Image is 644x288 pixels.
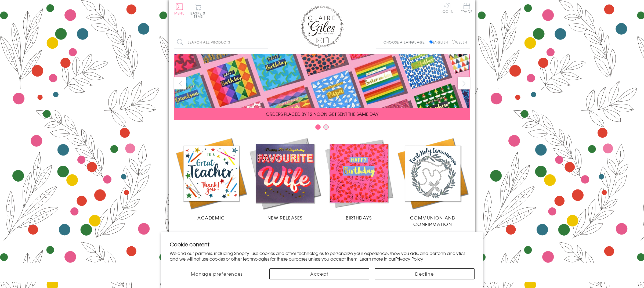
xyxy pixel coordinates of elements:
[346,214,372,221] span: Birthdays
[170,240,475,248] h2: Cookie consent
[301,5,343,48] img: Claire Giles Greetings Cards
[383,40,428,45] p: Choose a language:
[461,3,472,14] a: Trade
[174,3,185,15] button: Menu
[458,77,470,89] button: next
[174,11,185,16] span: Menu
[429,40,433,44] input: English
[266,111,378,117] span: ORDERS PLACED BY 12 NOON GET SENT THE SAME DAY
[323,124,329,130] button: Carousel Page 2
[269,268,369,279] button: Accept
[267,214,303,221] span: New Releases
[410,214,456,227] span: Communion and Confirmation
[170,250,475,262] p: We and our partners, including Shopify, use cookies and other technologies to personalize your ex...
[197,214,225,221] span: Academic
[174,124,470,132] div: Carousel Pagination
[191,271,243,277] span: Manage preferences
[193,11,205,19] span: 0 items
[174,136,248,221] a: Academic
[452,40,467,45] label: Welsh
[169,268,264,279] button: Manage preferences
[174,77,186,89] button: prev
[441,3,454,13] a: Log In
[248,136,322,221] a: New Releases
[375,268,475,279] button: Decline
[429,40,451,45] label: English
[322,136,396,221] a: Birthdays
[395,255,423,262] a: Privacy Policy
[263,36,268,48] input: Search
[452,40,455,44] input: Welsh
[396,136,470,227] a: Communion and Confirmation
[174,36,268,48] input: Search all products
[461,3,472,13] span: Trade
[315,124,321,130] button: Carousel Page 1 (Current Slide)
[190,4,205,18] button: Basket0 items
